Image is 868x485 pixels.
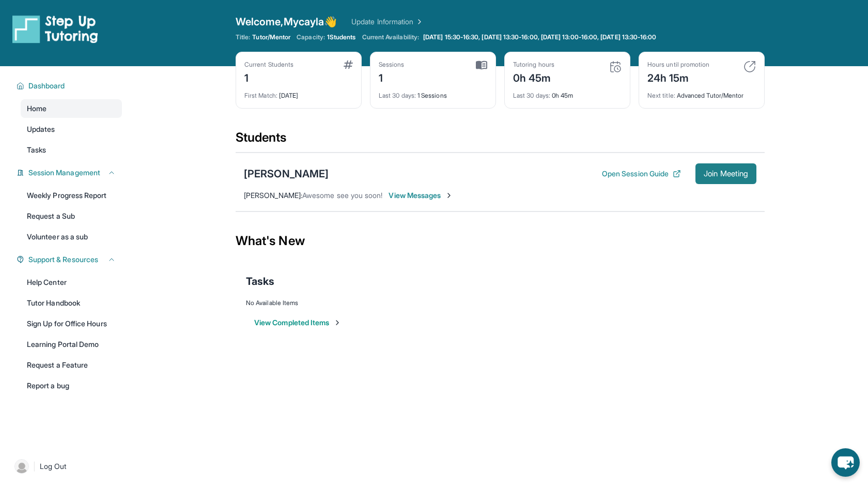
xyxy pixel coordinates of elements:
[389,190,453,201] span: View Messages
[647,60,709,69] div: Hours until promotion
[27,103,47,114] span: Home
[236,14,337,29] span: Welcome, Mycayla 👋
[24,81,116,91] button: Dashboard
[252,33,290,41] span: Tutor/Mentor
[743,60,756,73] img: card
[379,92,416,99] span: Last 30 days :
[513,69,554,85] div: 0h 45m
[695,163,756,184] button: Join Meeting
[244,191,302,200] span: [PERSON_NAME] :
[647,69,709,85] div: 24h 15m
[513,85,622,100] div: 0h 45m
[244,85,353,100] div: [DATE]
[244,60,293,69] div: Current Students
[236,129,765,152] div: Students
[379,69,405,85] div: 1
[513,92,550,99] span: Last 30 days :
[362,33,419,41] span: Current Availability:
[10,455,122,478] a: |Log Out
[14,459,29,474] img: user-img
[445,191,453,200] img: Chevron-Right
[513,60,554,69] div: Tutoring hours
[21,186,122,205] a: Weekly Progress Report
[21,314,122,333] a: Sign Up for Office Hours
[327,33,356,41] span: 1 Students
[28,168,100,178] span: Session Management
[21,335,122,354] a: Learning Portal Demo
[351,17,424,27] a: Update Information
[244,166,329,181] div: [PERSON_NAME]
[413,17,424,27] img: Chevron Right
[379,60,405,69] div: Sessions
[297,33,325,41] span: Capacity:
[27,145,46,155] span: Tasks
[12,14,98,43] img: logo
[609,60,622,73] img: card
[302,191,382,200] span: Awesome see you soon!
[254,317,342,328] button: View Completed Items
[28,254,98,265] span: Support & Resources
[21,99,122,118] a: Home
[21,356,122,374] a: Request a Feature
[24,168,116,178] button: Session Management
[24,254,116,265] button: Support & Resources
[831,448,860,477] button: chat-button
[476,60,487,70] img: card
[33,460,36,473] span: |
[244,69,293,85] div: 1
[647,85,756,100] div: Advanced Tutor/Mentor
[21,228,122,246] a: Volunteer as a sub
[246,299,754,307] div: No Available Items
[21,294,122,312] a: Tutor Handbook
[244,92,277,99] span: First Match :
[344,60,353,69] img: card
[21,376,122,395] a: Report a bug
[21,273,122,292] a: Help Center
[28,81,65,91] span: Dashboard
[421,33,658,41] a: [DATE] 15:30-16:30, [DATE] 13:30-16:00, [DATE] 13:00-16:00, [DATE] 13:30-16:00
[236,218,765,264] div: What's New
[21,141,122,159] a: Tasks
[236,33,250,41] span: Title:
[647,92,675,99] span: Next title :
[379,85,487,100] div: 1 Sessions
[40,461,67,472] span: Log Out
[27,124,55,134] span: Updates
[21,120,122,139] a: Updates
[21,207,122,225] a: Request a Sub
[704,171,748,177] span: Join Meeting
[246,274,274,289] span: Tasks
[602,169,681,179] button: Open Session Guide
[423,33,656,41] span: [DATE] 15:30-16:30, [DATE] 13:30-16:00, [DATE] 13:00-16:00, [DATE] 13:30-16:00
